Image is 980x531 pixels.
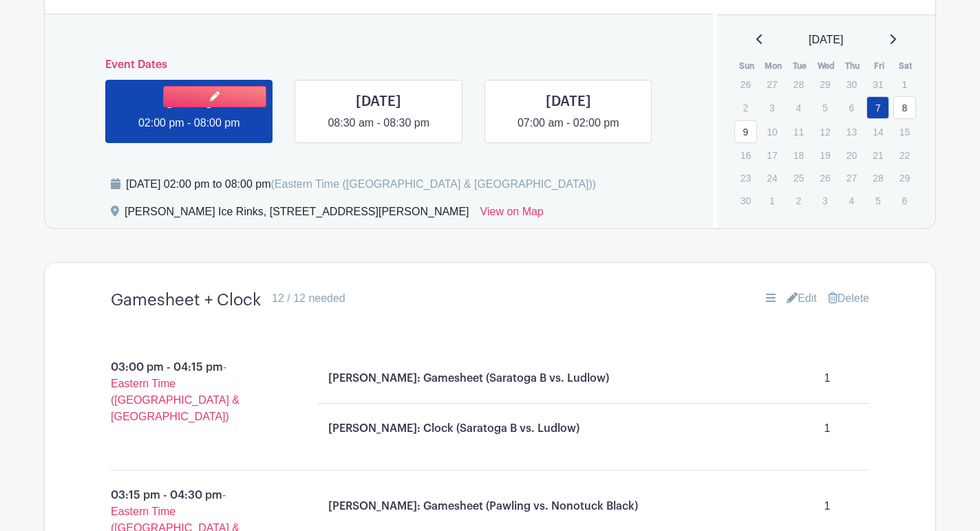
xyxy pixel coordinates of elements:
p: 14 [866,121,889,142]
p: 28 [787,74,810,95]
p: 6 [840,97,863,118]
th: Tue [787,59,813,73]
p: 27 [760,74,783,95]
span: (Eastern Time ([GEOGRAPHIC_DATA] & [GEOGRAPHIC_DATA])) [270,178,596,190]
p: 3 [813,190,836,211]
p: 29 [813,74,836,95]
th: Sun [734,59,760,73]
a: Delete [828,290,869,307]
p: 21 [866,144,889,166]
p: 12 [813,121,836,142]
p: 1 [796,492,858,520]
p: 23 [734,167,757,188]
p: 1 [796,365,858,392]
th: Wed [813,59,840,73]
p: 1 [796,415,858,442]
p: 26 [813,167,836,188]
p: 4 [787,97,810,118]
p: 20 [840,144,863,166]
p: 15 [893,121,916,142]
p: 2 [734,97,757,118]
p: 5 [813,97,836,118]
p: 2 [787,190,810,211]
p: 27 [840,167,863,188]
p: [PERSON_NAME]: Gamesheet (Pawling vs. Nonotuck Black) [328,498,638,514]
p: 25 [787,167,810,188]
p: 5 [866,190,889,211]
a: 9 [734,120,757,143]
p: 03:00 pm - 04:15 pm [78,354,284,431]
p: 16 [734,144,757,166]
p: 31 [866,74,889,95]
th: Mon [760,59,787,73]
p: 10 [760,121,783,142]
a: View on Map [480,204,544,226]
p: 29 [893,167,916,188]
p: 24 [760,167,783,188]
th: Thu [840,59,866,73]
p: 4 [840,190,863,211]
p: 18 [787,144,810,166]
div: [PERSON_NAME] Ice Rinks, [STREET_ADDRESS][PERSON_NAME] [125,204,469,226]
p: 11 [787,121,810,142]
th: Fri [866,59,893,73]
p: 17 [760,144,783,166]
p: [PERSON_NAME]: Clock (Saratoga B vs. Ludlow) [328,420,579,437]
a: Edit [787,290,817,307]
p: 19 [813,144,836,166]
a: 8 [893,96,916,119]
h4: Gamesheet + Clock [111,290,261,310]
p: 6 [893,190,916,211]
h6: Event Dates [94,58,663,72]
p: [PERSON_NAME]: Gamesheet (Saratoga B vs. Ludlow) [328,370,609,387]
span: [DATE] [809,32,843,48]
p: 26 [734,74,757,95]
div: [DATE] 02:00 pm to 08:00 pm [126,176,596,193]
div: 12 / 12 needed [272,290,345,307]
p: 30 [840,74,863,95]
p: 3 [760,97,783,118]
p: 28 [866,167,889,188]
p: 1 [760,190,783,211]
p: 1 [893,74,916,95]
a: 7 [866,96,889,119]
th: Sat [893,59,919,73]
p: 22 [893,144,916,166]
p: 30 [734,190,757,211]
p: 13 [840,121,863,142]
